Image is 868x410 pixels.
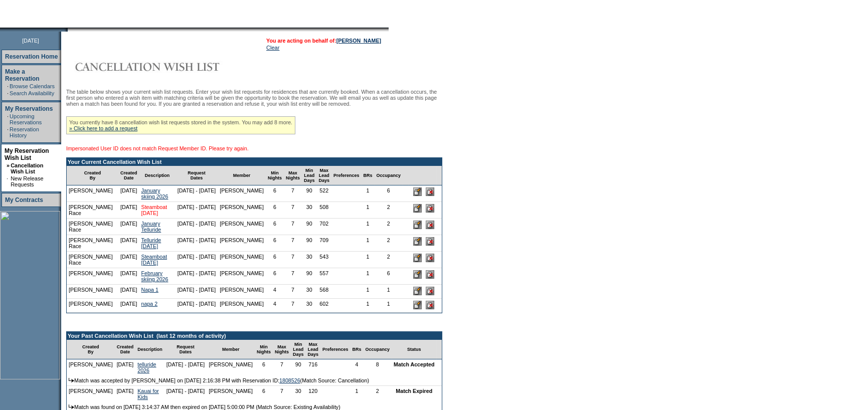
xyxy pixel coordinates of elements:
td: 7 [284,235,302,252]
td: BRs [361,166,374,185]
td: 90 [302,185,317,202]
td: Preferences [331,166,362,185]
td: [PERSON_NAME] [218,285,266,299]
td: Max Nights [273,340,291,359]
a: My Reservations [5,105,53,112]
td: Occupancy [364,340,392,359]
td: Request Dates [176,166,218,185]
input: Delete this Request [426,204,434,213]
td: Your Current Cancellation Wish List [67,158,442,166]
td: 6 [266,235,284,252]
td: 2 [375,202,403,219]
td: Member [218,166,266,185]
input: Edit this Request [413,237,422,246]
td: 702 [316,219,331,235]
td: [PERSON_NAME] [218,185,266,202]
td: 30 [302,252,317,268]
td: 90 [302,268,317,285]
td: [DATE] [118,185,139,202]
a: Steamboat [DATE] [141,204,167,216]
td: Created Date [115,340,136,359]
td: 2 [375,252,403,268]
td: 7 [284,252,302,268]
td: Max Lead Days [305,340,320,359]
nobr: [DATE] - [DATE] [178,221,216,227]
td: 2 [375,235,403,252]
td: [PERSON_NAME] Race [67,202,118,219]
td: [PERSON_NAME] [67,285,118,299]
td: [PERSON_NAME] [218,202,266,219]
input: Edit this Request [413,187,422,196]
td: Created By [67,340,115,359]
td: 716 [305,359,320,375]
td: Description [139,166,176,185]
td: Preferences [320,340,351,359]
td: · [7,126,9,138]
a: » Click here to add a request [69,125,137,131]
td: Your Past Cancellation Wish List (last 12 months of activity) [67,332,442,340]
nobr: Match Expired [396,388,432,394]
td: Max Nights [284,166,302,185]
td: 7 [284,285,302,299]
nobr: [DATE] - [DATE] [178,187,216,193]
td: 6 [266,268,284,285]
td: 4 [266,299,284,313]
a: January skiing 2026 [141,187,168,199]
td: 6 [266,202,284,219]
a: February skiing 2026 [141,270,168,282]
td: 7 [273,359,291,375]
td: · [7,83,9,89]
td: Min Nights [266,166,284,185]
td: [DATE] [115,359,136,375]
td: 543 [316,252,331,268]
a: Clear [266,45,279,51]
td: 6 [266,219,284,235]
a: Kauai for Kids [137,388,159,400]
td: 7 [284,185,302,202]
a: New Release Requests [11,175,43,187]
td: 568 [316,285,331,299]
td: 4 [351,359,364,375]
td: [DATE] [118,219,139,235]
input: Edit this Request [413,301,422,309]
td: Created By [67,166,118,185]
a: Cancellation Wish List [11,162,43,174]
span: You are acting on behalf of: [266,38,381,44]
td: [DATE] [118,202,139,219]
td: [PERSON_NAME] [218,299,266,313]
a: Reservation Home [5,53,58,60]
td: 30 [302,299,317,313]
td: 7 [284,268,302,285]
input: Delete this Request [426,221,434,229]
td: [PERSON_NAME] [207,386,255,402]
a: My Contracts [5,196,43,203]
td: 6 [375,185,403,202]
td: [PERSON_NAME] [218,235,266,252]
td: [DATE] [118,285,139,299]
td: Created Date [118,166,139,185]
td: 1 [361,268,374,285]
td: [PERSON_NAME] [67,185,118,202]
td: [DATE] [118,235,139,252]
td: Min Lead Days [302,166,317,185]
input: Edit this Request [413,254,422,262]
a: Reservation History [10,126,39,138]
td: Description [135,340,164,359]
nobr: [DATE] - [DATE] [178,237,216,243]
td: [PERSON_NAME] [67,268,118,285]
span: Impersonated User ID does not match Request Member ID. Please try again. [66,145,249,151]
td: 709 [316,235,331,252]
td: [DATE] [115,386,136,402]
input: Edit this Request [413,204,422,213]
input: Delete this Request [426,287,434,295]
td: 6 [266,185,284,202]
nobr: [DATE] - [DATE] [178,270,216,276]
td: 30 [291,386,306,402]
td: 2 [375,219,403,235]
a: Search Availability [10,90,54,96]
td: 6 [255,359,273,375]
td: 508 [316,202,331,219]
input: Delete this Request [426,237,434,246]
img: Cancellation Wish List [66,57,267,77]
td: [DATE] [118,268,139,285]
